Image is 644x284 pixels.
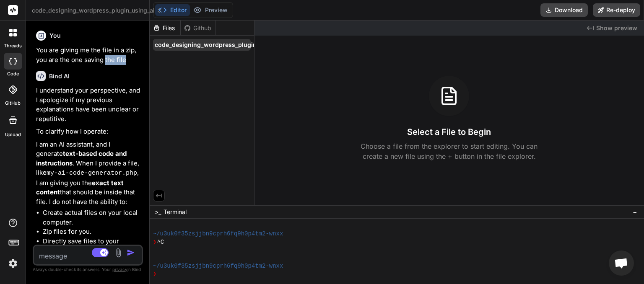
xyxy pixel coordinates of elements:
[33,266,143,274] p: Always double-check its answers. Your in Bind
[153,270,157,278] span: ❯
[190,4,231,16] button: Preview
[150,24,180,32] div: Files
[157,238,164,246] span: ^C
[631,205,639,219] button: −
[181,24,215,32] div: Github
[153,262,283,270] span: ~/u3uk0f35zsjjbn9cprh6fq9h0p4tm2-wnxx
[32,6,162,15] span: code_designing_wordpress_plugin_using_ai
[407,126,491,138] h3: Select a File to Begin
[127,248,135,257] img: icon
[112,267,127,272] span: privacy
[153,238,157,246] span: ❯
[47,170,137,177] code: my-ai-code-generator.php
[36,127,141,137] p: To clarify how I operate:
[4,42,22,49] label: threads
[593,3,640,17] button: Re-deploy
[49,72,70,80] h6: Bind AI
[43,208,141,227] li: Create actual files on your local computer.
[153,230,283,238] span: ~/u3uk0f35zsjjbn9cprh6fq9h0p4tm2-wnxx
[155,41,284,49] span: code_designing_wordpress_plugin_using_ai
[355,141,543,161] p: Choose a file from the explorer to start editing. You can create a new file using the + button in...
[155,208,161,216] span: >_
[36,46,141,65] p: You are giving me the file in a zip, you are the one saving the file
[596,24,637,32] span: Show preview
[36,86,141,124] p: I understand your perspective, and I apologize if my previous explanations have been unclear or r...
[6,256,20,271] img: settings
[5,131,21,138] label: Upload
[114,248,123,258] img: attachment
[609,250,634,276] a: Open chat
[49,31,61,40] h6: You
[633,208,637,216] span: −
[43,237,141,256] li: Directly save files to your WordPress installation.
[164,208,187,216] span: Terminal
[5,100,21,107] label: GitHub
[36,150,128,167] strong: text-based code and instructions
[7,70,19,77] label: code
[43,227,141,237] li: Zip files for you.
[36,140,141,207] p: I am an AI assistant, and I generate . When I provide a file, like , I am giving you the that sho...
[540,3,588,17] button: Download
[155,4,190,16] button: Editor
